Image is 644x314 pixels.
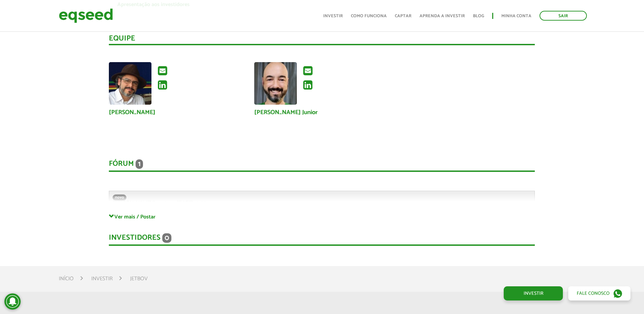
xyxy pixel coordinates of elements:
li: JetBov [130,274,148,283]
a: Minha conta [501,14,531,18]
a: Blog [473,14,484,18]
div: Investidores [109,233,535,246]
a: Aprenda a investir [420,14,465,18]
a: Investir [504,286,563,300]
a: Captar [395,14,411,18]
a: Ver mais / Postar [109,213,535,220]
a: [PERSON_NAME] Junior [254,109,318,115]
a: [PERSON_NAME] [109,109,156,115]
span: 1 [136,159,143,169]
a: Como funciona [351,14,387,18]
a: Investir [91,276,113,282]
a: Investir [323,14,343,18]
div: Fórum [109,159,535,172]
a: Ver perfil do usuário. [254,62,297,105]
img: Foto de Xisto Alves de Souza Junior [109,62,151,105]
img: Foto de Sérgio Hilton Berlotto Junior [254,62,297,105]
a: Sair [540,11,587,21]
a: Fale conosco [568,286,630,300]
a: Ver perfil do usuário. [109,62,151,105]
span: 0 [162,233,171,243]
a: Início [59,276,74,282]
img: EqSeed [59,7,113,25]
div: Equipe [109,35,535,45]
